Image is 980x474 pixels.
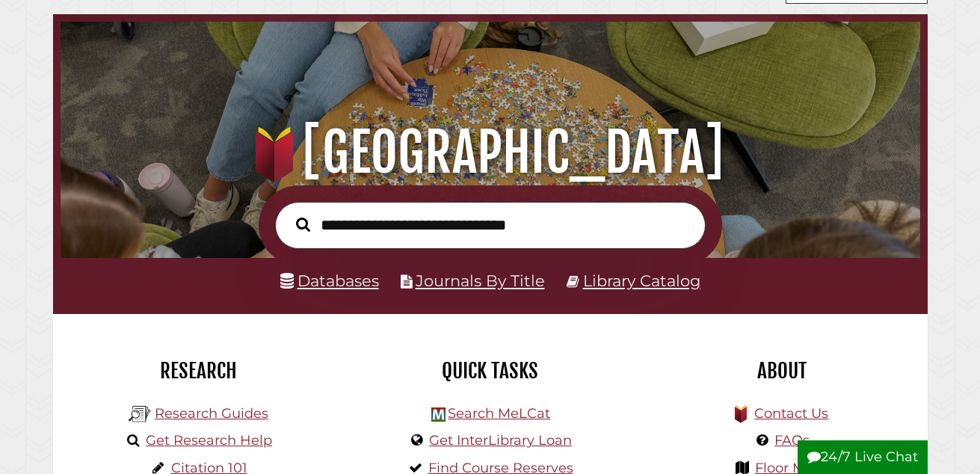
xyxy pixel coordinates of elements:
h2: Research [64,358,333,384]
a: Research Guides [155,405,268,422]
i: Search [296,217,310,233]
h2: About [647,358,916,384]
a: Journals By Title [416,271,545,290]
h2: Quick Tasks [356,358,625,384]
a: Library Catalog [583,271,700,290]
h1: [GEOGRAPHIC_DATA] [75,120,905,185]
img: Hekman Library Logo [129,403,151,425]
a: Search MeLCat [448,405,550,422]
a: FAQs [774,432,810,449]
button: Search [289,213,318,236]
a: Databases [280,271,379,290]
a: Contact Us [754,405,828,422]
img: Hekman Library Logo [431,407,446,422]
a: Get Research Help [146,432,272,449]
a: Get InterLibrary Loan [429,432,572,449]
